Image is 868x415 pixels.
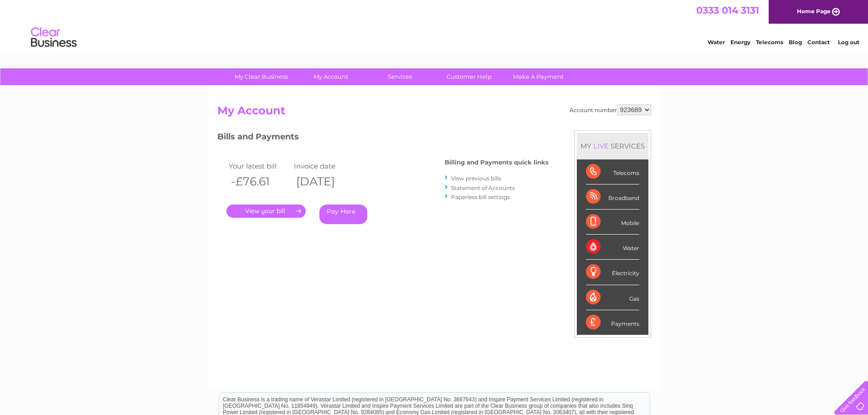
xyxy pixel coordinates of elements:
[219,5,650,44] div: Clear Business is a trading name of Verastar Limited (registered in [GEOGRAPHIC_DATA] No. 3667643...
[577,133,648,159] div: MY SERVICES
[501,68,576,85] a: Make A Payment
[224,68,299,85] a: My Clear Business
[789,39,802,46] a: Blog
[292,160,357,172] td: Invoice date
[586,260,639,285] div: Electricity
[217,130,549,146] h3: Bills and Payments
[451,175,501,182] a: View previous bills
[226,205,306,218] a: .
[570,104,651,115] div: Account number
[451,194,510,200] a: Paperless bill settings
[586,235,639,260] div: Water
[756,39,783,46] a: Telecoms
[31,24,77,51] img: logo.png
[708,39,725,46] a: Water
[217,104,651,122] h2: My Account
[838,39,859,46] a: Log out
[226,160,292,172] td: Your latest bill
[445,159,549,166] h4: Billing and Payments quick links
[293,68,368,85] a: My Account
[807,39,830,46] a: Contact
[586,159,639,184] div: Telecoms
[586,210,639,235] div: Mobile
[591,142,611,150] div: LIVE
[586,285,639,310] div: Gas
[696,5,759,16] a: 0333 014 3131
[362,68,437,85] a: Services
[586,184,639,210] div: Broadband
[586,310,639,335] div: Payments
[319,205,367,224] a: Pay Here
[226,172,292,191] th: -£76.61
[451,184,515,191] a: Statement of Accounts
[431,68,507,85] a: Customer Help
[292,172,357,191] th: [DATE]
[730,39,750,46] a: Energy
